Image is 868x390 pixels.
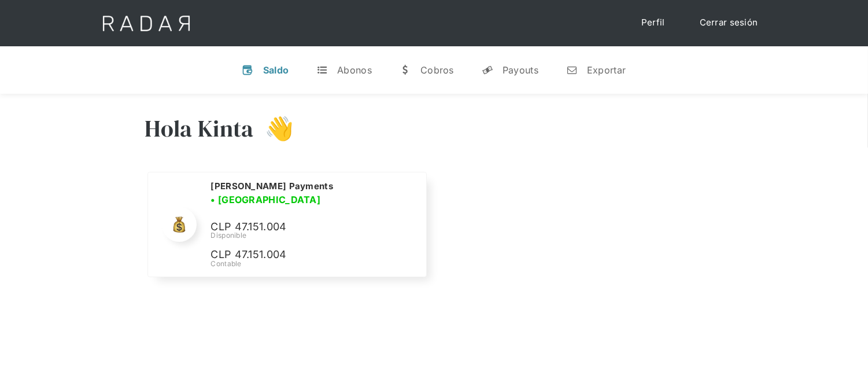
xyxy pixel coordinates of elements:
[210,193,320,207] h3: • [GEOGRAPHIC_DATA]
[630,12,677,34] a: Perfil
[400,64,411,76] div: w
[420,64,454,76] div: Cobros
[337,64,372,76] div: Abonos
[566,64,578,76] div: n
[210,230,412,241] div: Disponible
[210,259,412,269] div: Contable
[316,64,328,76] div: t
[254,114,294,143] h3: 👋
[587,64,626,76] div: Exportar
[210,219,384,236] p: CLP 47.151.004
[210,246,384,263] p: CLP 47.151.004
[482,64,493,76] div: y
[242,64,254,76] div: v
[688,12,770,34] a: Cerrar sesión
[503,64,538,76] div: Payouts
[263,64,289,76] div: Saldo
[145,114,254,143] h3: Hola Kinta
[210,181,333,192] h2: [PERSON_NAME] Payments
